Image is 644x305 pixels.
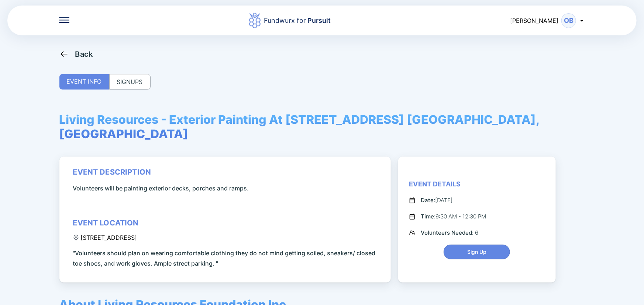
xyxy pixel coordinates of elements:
div: 6 [421,228,479,237]
div: [DATE] [421,196,453,205]
span: Volunteers will be painting exterior decks, porches and ramps. [73,183,249,193]
span: Volunteers Needed: [421,229,475,236]
span: [PERSON_NAME] [510,17,558,24]
div: [STREET_ADDRESS] [73,234,137,241]
span: Time: [421,213,436,220]
div: Back [75,50,93,59]
div: OB [561,13,576,28]
span: Pursuit [306,17,331,24]
div: event description [73,168,151,176]
div: SIGNUPS [109,74,151,90]
button: Sign Up [444,245,510,259]
span: Date: [421,197,435,204]
div: Fundwurx for [264,15,331,26]
span: Sign Up [467,248,486,256]
div: event location [73,218,139,227]
div: EVENT INFO [59,74,109,90]
div: Event Details [409,180,461,189]
div: 9:30 AM - 12:30 PM [421,212,486,221]
span: Living Resources - Exterior Painting At [STREET_ADDRESS] [GEOGRAPHIC_DATA], [GEOGRAPHIC_DATA] [59,112,585,141]
span: "Volunteers should plan on wearing comfortable clothing they do not mind getting soiled, sneakers... [73,248,380,269]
